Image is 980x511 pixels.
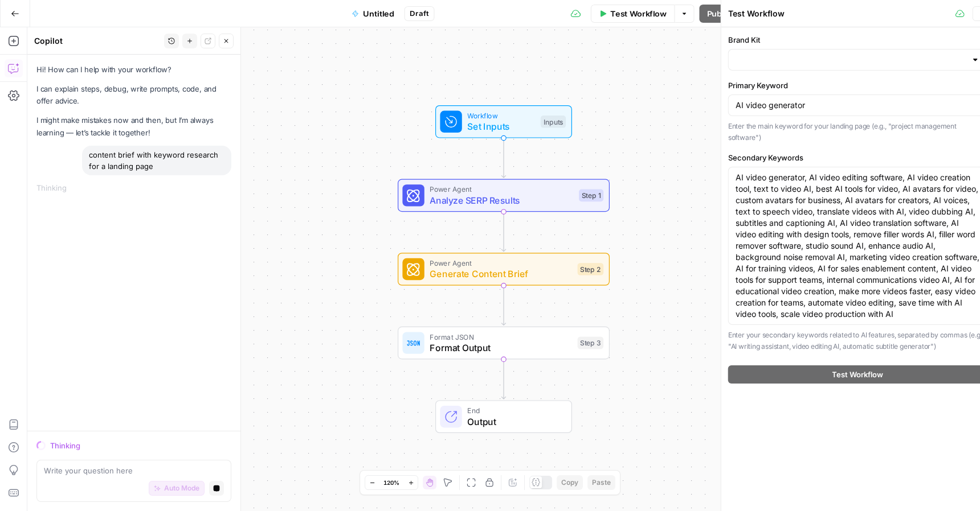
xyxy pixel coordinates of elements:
span: Output [467,415,560,428]
g: Edge from step_1 to step_2 [501,212,505,252]
div: ... [67,182,73,193]
div: Step 2 [578,263,604,275]
button: Copy [557,475,583,490]
p: I can explain steps, debug, write prompts, code, and offer advice. [36,83,231,107]
div: Step 1 [579,189,603,202]
span: Format Output [430,341,572,355]
span: Auto Mode [164,483,199,493]
div: Thinking [50,440,231,451]
div: Thinking [36,182,231,193]
input: Enter your primary keyword [736,100,980,111]
span: Test Workflow [610,8,667,19]
div: Power AgentGenerate Content BriefStep 2 [398,253,610,286]
span: Power Agent [430,184,573,195]
p: Hi! How can I help with your workflow? [36,64,231,76]
div: content brief with keyword research for a landing page [82,146,231,175]
span: Copy [561,477,578,488]
button: Untitled [344,5,402,23]
div: Inputs [541,116,566,128]
g: Edge from step_3 to end [501,359,505,399]
div: Format JSONFormat OutputStep 3 [398,327,610,360]
button: Paste [587,475,615,490]
span: Paste [592,477,611,488]
div: Copilot [34,35,161,47]
span: End [467,405,560,416]
span: 120% [383,478,399,487]
span: Power Agent [430,258,572,269]
g: Edge from step_2 to step_3 [501,286,505,325]
p: I might make mistakes now and then, but I’m always learning — let’s tackle it together! [36,114,231,138]
div: WorkflowSet InputsInputs [398,105,610,138]
span: Draft [410,9,428,19]
span: Test Workflow [832,369,883,380]
button: Test Workflow [591,5,675,23]
div: EndOutput [398,400,610,433]
span: Workflow [467,110,535,121]
button: Auto Mode [149,481,205,496]
textarea: AI video generator, AI video editing software, AI video creation tool, text to video AI, best AI ... [736,172,980,320]
div: Power AgentAnalyze SERP ResultsStep 1 [398,179,610,212]
span: Set Inputs [467,119,535,133]
span: Format JSON [430,331,572,342]
button: Publish [699,5,742,23]
span: Untitled [363,8,394,19]
g: Edge from start to step_1 [501,138,505,178]
span: Generate Content Brief [430,267,572,281]
div: Step 3 [578,337,604,349]
span: Analyze SERP Results [430,193,573,207]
